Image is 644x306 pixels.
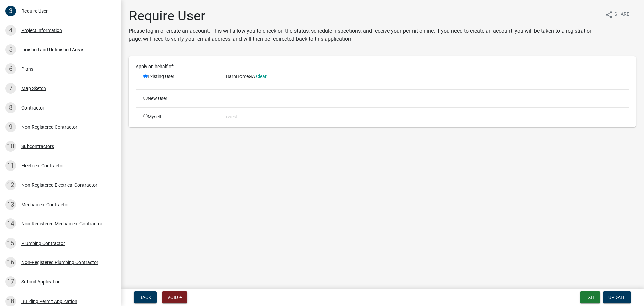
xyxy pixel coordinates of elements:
div: 6 [5,63,16,74]
i: share [605,11,613,19]
button: Update [603,291,631,303]
div: 11 [5,160,16,171]
div: Building Permit Application [21,299,77,304]
div: 17 [5,276,16,287]
div: Contractor [21,105,44,110]
div: Plans [21,67,33,71]
div: Require User [21,9,48,13]
div: 7 [5,83,16,94]
div: Finished and Unfinished Areas [21,47,84,52]
div: Non-Registered Plumbing Contractor [21,260,98,265]
div: 16 [5,257,16,268]
div: New User [138,95,221,102]
div: Apply on behalf of: [130,63,634,70]
div: Mechanical Contractor [21,202,69,207]
a: Clear [256,74,267,79]
div: 9 [5,122,16,132]
span: Update [608,295,626,300]
button: shareShare [600,8,635,21]
span: Void [167,295,178,300]
div: Submit Application [21,279,61,284]
div: 13 [5,199,16,210]
div: Non-Registered Contractor [21,125,77,129]
h1: Require User [129,8,600,24]
div: 10 [5,141,16,152]
div: 3 [5,6,16,16]
div: 14 [5,218,16,229]
div: 4 [5,25,16,36]
div: Electrical Contractor [21,163,64,168]
span: BarnHomeGA [226,74,255,79]
div: Map Sketch [21,86,46,91]
div: Existing User [138,73,221,84]
div: Non-Registered Electrical Contractor [21,183,97,187]
div: Project Information [21,28,62,33]
div: 8 [5,102,16,113]
div: Non-Registered Mechanical Contractor [21,221,102,226]
div: 15 [5,238,16,249]
button: Void [162,291,187,303]
div: Subcontractors [21,144,54,149]
span: Share [614,11,629,19]
button: Exit [580,291,600,303]
div: 5 [5,44,16,55]
div: Plumbing Contractor [21,241,65,246]
div: 12 [5,180,16,190]
button: Back [134,291,157,303]
div: Myself [138,113,221,120]
p: Please log-in or create an account. This will allow you to check on the status, schedule inspecti... [129,27,600,43]
span: Back [139,295,151,300]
